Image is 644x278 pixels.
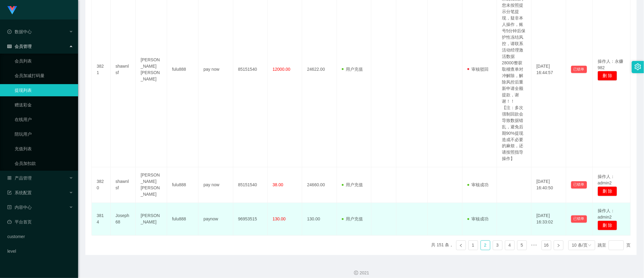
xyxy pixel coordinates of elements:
span: 操作人：永赚982 [598,59,623,70]
a: 充值列表 [15,143,73,155]
li: 4 [505,241,515,250]
button: 删 除 [598,71,617,81]
button: 已锁单 [571,216,587,223]
td: 3814 [92,203,111,236]
td: Joseph68 [111,203,136,236]
a: 3 [493,241,502,250]
td: [DATE] 16:40:50 [531,167,566,203]
a: 赠送彩金 [15,99,73,111]
div: 跳至 页 [598,241,631,250]
span: 12000.00 [273,67,290,72]
span: 130.00 [273,217,286,222]
span: 操作人：admin2 [598,174,615,186]
span: 审核成功 [467,183,489,187]
td: [PERSON_NAME] [136,203,167,236]
li: 上一页 [456,241,466,250]
button: 已锁单 [571,181,587,189]
a: 4 [505,241,514,250]
td: paynow [199,203,233,236]
button: 删 除 [598,187,617,196]
span: 产品管理 [7,176,32,180]
li: 向后 5 页 [529,241,539,250]
i: 图标: form [7,191,12,195]
td: fulu888 [167,203,199,236]
td: 96953515 [233,203,268,236]
span: 38.00 [273,183,283,187]
span: 用户充值 [342,217,363,222]
a: 2 [481,241,490,250]
span: 操作人：admin2 [598,208,615,220]
td: shawnlsf [111,167,136,203]
td: [PERSON_NAME] [PERSON_NAME] [136,167,167,203]
td: 85151540 [233,167,268,203]
li: 3 [493,241,503,250]
img: logo.9652507e.png [7,6,17,15]
td: pay now [199,167,233,203]
i: 图标: profile [7,205,12,209]
span: ••• [529,241,539,250]
button: 删 除 [598,221,617,230]
a: 会员加扣款 [15,157,73,169]
span: 审核成功 [467,217,489,222]
td: 3820 [92,167,111,203]
a: 会员加减打码量 [15,69,73,82]
i: 图标: check-circle-o [7,30,12,34]
a: 会员列表 [15,55,73,67]
span: 用户充值 [342,183,363,187]
td: 130.00 [302,203,337,236]
span: 会员管理 [7,44,32,49]
span: 审核驳回 [467,67,489,72]
span: 用户充值 [342,67,363,72]
i: 图标: copyright [354,271,358,275]
div: 2021 [83,270,639,276]
td: fulu888 [167,167,199,203]
a: 在线用户 [15,113,73,126]
a: 提现列表 [15,84,73,96]
a: level [7,245,73,257]
i: 图标: table [7,44,12,48]
span: 系统配置 [7,190,32,195]
a: customer [7,230,73,243]
a: 1 [469,241,478,250]
li: 2 [481,241,490,250]
a: 图标: dashboard平台首页 [7,216,73,228]
div: 10 条/页 [572,241,588,250]
button: 已锁单 [571,66,587,73]
a: 5 [517,241,527,250]
i: 图标: down [588,244,592,248]
i: 图标: right [557,244,560,248]
i: 图标: setting [635,63,641,70]
span: 内容中心 [7,205,32,210]
a: 陪玩用户 [15,128,73,140]
a: 16 [542,241,551,250]
td: 24660.00 [302,167,337,203]
li: 1 [468,241,478,250]
span: 数据中心 [7,29,32,34]
li: 共 151 条， [431,241,454,250]
li: 下一页 [554,241,563,250]
i: 图标: appstore-o [7,176,12,180]
li: 16 [542,241,551,250]
li: 5 [517,241,527,250]
td: [DATE] 16:33:02 [531,203,566,236]
i: 图标: left [459,244,463,248]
